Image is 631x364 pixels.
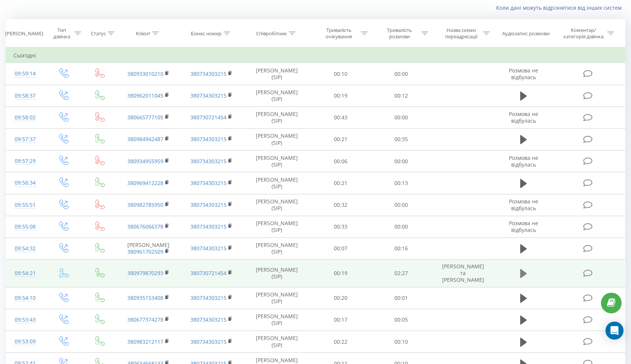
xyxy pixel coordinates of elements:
[190,316,226,323] a: 380734303215
[14,220,37,234] div: 09:55:08
[371,63,432,85] td: 00:00
[256,30,287,37] div: Співробітник
[127,248,163,255] a: 380961702509
[311,172,371,194] td: 00:21
[311,216,371,238] td: 00:33
[243,260,311,287] td: [PERSON_NAME] (SIP)
[371,309,432,331] td: 00:05
[14,266,37,281] div: 09:54:21
[509,220,538,233] span: Розмова не відбулась
[14,89,37,103] div: 09:58:37
[496,4,625,11] a: Коли дані можуть відрізнятися вiд інших систем
[190,158,226,165] a: 380734303215
[311,309,371,331] td: 00:17
[6,48,625,63] td: Сьогодні
[371,331,432,353] td: 00:10
[371,128,432,150] td: 00:35
[191,30,222,37] div: Бізнес номер
[311,238,371,259] td: 00:07
[190,135,226,143] a: 380734303215
[14,291,37,305] div: 09:54:10
[371,85,432,107] td: 00:12
[190,179,226,187] a: 380734303215
[243,107,311,128] td: [PERSON_NAME] (SIP)
[441,27,481,40] div: Назва схеми переадресації
[127,269,163,277] a: 380979870293
[371,172,432,194] td: 00:13
[371,287,432,309] td: 00:01
[127,294,163,301] a: 380935153408
[311,128,371,150] td: 00:21
[190,223,226,230] a: 380734303215
[371,107,432,128] td: 00:00
[562,27,605,40] div: Коментар/категорія дзвінка
[117,238,180,259] td: [PERSON_NAME]
[311,260,371,287] td: 00:19
[311,287,371,309] td: 00:20
[243,85,311,107] td: [PERSON_NAME] (SIP)
[243,194,311,216] td: [PERSON_NAME] (SIP)
[14,154,37,168] div: 09:57:29
[14,176,37,190] div: 09:56:34
[190,294,226,301] a: 380734303215
[127,70,163,77] a: 380933010210
[243,238,311,259] td: [PERSON_NAME] (SIP)
[127,223,163,230] a: 380676066378
[243,150,311,172] td: [PERSON_NAME] (SIP)
[371,150,432,172] td: 00:00
[14,198,37,212] div: 09:55:51
[243,287,311,309] td: [PERSON_NAME] (SIP)
[243,63,311,85] td: [PERSON_NAME] (SIP)
[127,338,163,345] a: 380983212117
[502,30,549,37] div: Аудіозапис розмови
[14,313,37,327] div: 09:53:43
[509,110,538,124] span: Розмова не відбулась
[127,158,163,165] a: 380934955959
[379,27,420,40] div: Тривалість розмови
[127,179,163,187] a: 380969412228
[91,30,106,37] div: Статус
[127,316,163,323] a: 380677374278
[371,216,432,238] td: 00:00
[311,85,371,107] td: 00:19
[14,241,37,256] div: 09:54:32
[311,63,371,85] td: 00:10
[14,132,37,147] div: 09:57:37
[432,260,494,287] td: [PERSON_NAME] та [PERSON_NAME]
[243,128,311,150] td: [PERSON_NAME] (SIP)
[371,194,432,216] td: 00:00
[127,114,163,121] a: 380665777105
[311,194,371,216] td: 00:32
[243,172,311,194] td: [PERSON_NAME] (SIP)
[243,216,311,238] td: [PERSON_NAME] (SIP)
[243,309,311,331] td: [PERSON_NAME] (SIP)
[190,92,226,99] a: 380734303215
[127,135,163,143] a: 380984942487
[5,30,43,37] div: [PERSON_NAME]
[190,70,226,77] a: 380734303215
[311,150,371,172] td: 00:06
[14,110,37,125] div: 09:58:02
[319,27,359,40] div: Тривалість очікування
[371,238,432,259] td: 00:16
[127,201,163,208] a: 380982785950
[311,107,371,128] td: 00:43
[190,338,226,345] a: 380734303215
[190,114,226,121] a: 380730721454
[509,154,538,168] span: Розмова не відбулась
[51,27,72,40] div: Тип дзвінка
[509,198,538,212] span: Розмова не відбулась
[14,334,37,349] div: 09:53:09
[190,269,226,277] a: 380730721454
[509,67,538,81] span: Розмова не відбулась
[605,322,623,340] div: Open Intercom Messenger
[371,260,432,287] td: 02:27
[14,66,37,81] div: 09:59:14
[311,331,371,353] td: 00:22
[136,30,150,37] div: Клієнт
[190,245,226,252] a: 380734303215
[127,92,163,99] a: 380962011045
[190,201,226,208] a: 380734303215
[243,331,311,353] td: [PERSON_NAME] (SIP)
